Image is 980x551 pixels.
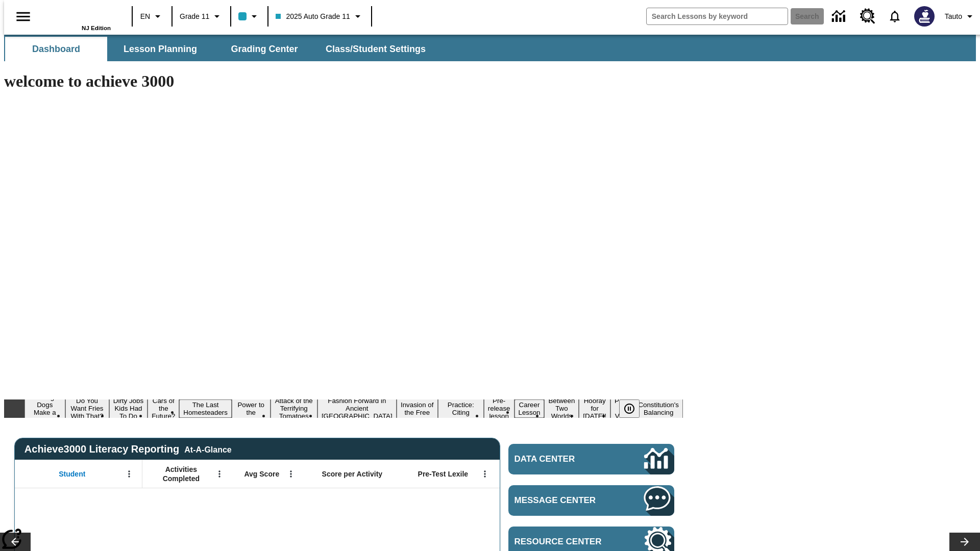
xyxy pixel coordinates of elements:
[109,395,148,421] button: Slide 3 Dirty Jobs Kids Had To Do
[619,399,650,418] div: Pause
[180,11,209,22] span: Grade 11
[634,392,683,425] button: Slide 16 The Constitution's Balancing Act
[82,25,111,31] span: NJ Edition
[647,8,788,24] input: search field
[148,395,179,421] button: Slide 4 Cars of the Future?
[477,466,493,482] button: Open Menu
[140,11,150,22] span: EN
[438,392,484,425] button: Slide 10 Mixed Practice: Citing Evidence
[234,7,264,26] button: Class color is light blue. Change class color
[397,392,438,425] button: Slide 9 The Invasion of the Free CD
[914,6,935,27] img: Avatar
[941,7,980,26] button: Profile/Settings
[544,395,579,421] button: Slide 13 Between Two Worlds
[244,469,279,479] span: Avg Score
[283,466,299,482] button: Open Menu
[854,3,881,30] a: Resource Center, Will open in new tab
[508,485,674,516] a: Message Center
[148,465,215,483] span: Activities Completed
[276,11,350,22] span: 2025 Auto Grade 11
[4,37,435,61] div: SubNavbar
[326,43,426,55] span: Class/Student Settings
[514,454,610,464] span: Data Center
[619,399,640,418] button: Pause
[514,495,614,506] span: Message Center
[945,11,962,22] span: Tauto
[136,7,168,26] button: Language: EN, Select a language
[4,35,976,61] div: SubNavbar
[8,2,38,32] button: Open side menu
[4,72,683,91] h1: welcome to achieve 3000
[121,466,137,482] button: Open Menu
[508,444,674,474] a: Data Center
[949,533,980,551] button: Lesson carousel, Next
[176,7,227,26] button: Grade: Grade 11, Select a grade
[579,395,610,421] button: Slide 14 Hooray for Constitution Day!
[484,395,514,421] button: Slide 11 Pre-release lesson
[213,37,315,61] button: Grading Center
[317,37,434,61] button: Class/Student Settings
[826,3,854,31] a: Data Center
[322,469,383,479] span: Score per Activity
[881,3,908,30] a: Notifications
[232,392,271,425] button: Slide 6 Solar Power to the People
[610,395,634,421] button: Slide 15 Point of View
[65,395,109,421] button: Slide 2 Do You Want Fries With That?
[272,7,367,26] button: Class: 2025 Auto Grade 11, Select your class
[317,395,397,421] button: Slide 8 Fashion Forward in Ancient Rome
[109,37,211,61] button: Lesson Planning
[271,395,317,421] button: Slide 7 Attack of the Terrifying Tomatoes
[44,4,111,31] div: Home
[179,399,232,418] button: Slide 5 The Last Homesteaders
[59,469,85,479] span: Student
[44,5,111,25] a: Home
[32,43,80,55] span: Dashboard
[514,537,614,547] span: Resource Center
[212,466,227,482] button: Open Menu
[5,37,107,61] button: Dashboard
[24,392,65,425] button: Slide 1 Diving Dogs Make a Splash
[24,443,232,455] span: Achieve3000 Literacy Reporting
[231,43,298,55] span: Grading Center
[514,399,545,418] button: Slide 12 Career Lesson
[124,43,197,55] span: Lesson Planning
[184,443,231,455] div: At-A-Glance
[908,3,941,30] button: Select a new avatar
[418,469,469,479] span: Pre-Test Lexile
